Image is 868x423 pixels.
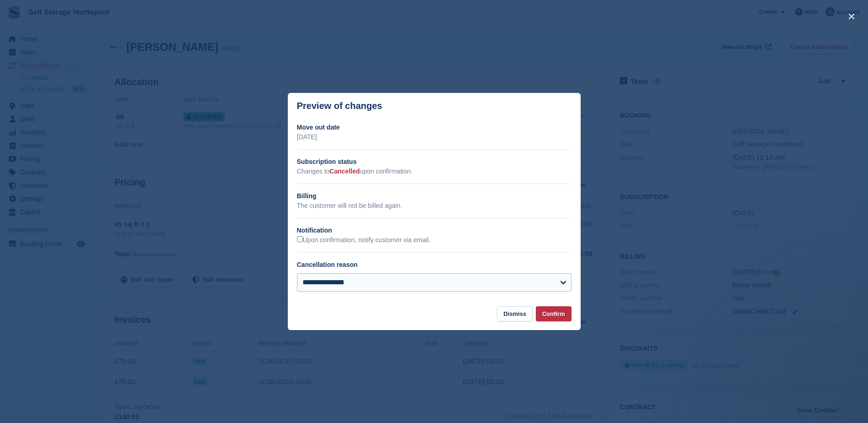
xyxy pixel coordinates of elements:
label: Cancellation reason [297,261,358,268]
h2: Billing [297,191,571,201]
button: Dismiss [497,306,533,321]
input: Upon confirmation, notify customer via email. [297,236,303,242]
label: Upon confirmation, notify customer via email. [297,236,431,244]
p: Preview of changes [297,101,383,111]
button: close [844,9,859,24]
p: [DATE] [297,132,571,142]
h2: Notification [297,226,571,235]
button: Confirm [536,306,571,321]
p: Changes to upon confirmation. [297,167,571,176]
span: Cancelled [329,168,360,175]
p: The customer will not be billed again. [297,201,571,211]
h2: Subscription status [297,157,571,167]
h2: Move out date [297,123,571,132]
